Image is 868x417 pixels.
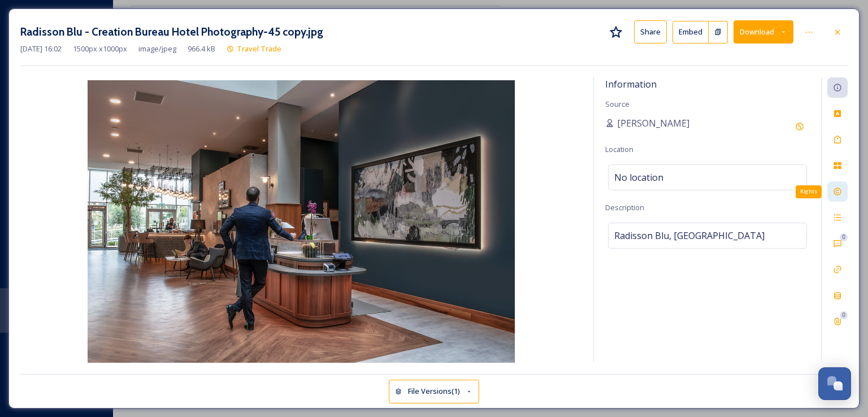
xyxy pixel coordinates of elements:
span: Description [605,202,644,212]
button: Share [634,20,667,44]
span: No location [614,171,663,184]
img: Radisson%20Blu%20-%20Creation%20Bureau%20Hotel%20Photography-45%20copy.jpg [20,80,582,365]
span: image/jpeg [138,44,176,54]
span: Location [605,144,633,154]
span: Radisson Blu, [GEOGRAPHIC_DATA] [614,229,765,242]
h3: Radisson Blu - Creation Bureau Hotel Photography-45 copy.jpg [20,24,323,40]
span: [DATE] 16:02 [20,44,62,54]
button: Download [734,20,793,44]
div: 0 [840,233,848,241]
span: [PERSON_NAME] [617,116,689,130]
div: 0 [840,311,848,319]
div: Rights [796,185,822,198]
span: Source [605,99,630,109]
span: Information [605,78,657,90]
span: Travel Trade [237,44,281,54]
button: Embed [672,21,709,44]
button: Open Chat [818,367,851,400]
span: 966.4 kB [188,44,215,54]
span: 1500 px x 1000 px [73,44,127,54]
button: File Versions(1) [389,380,479,403]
